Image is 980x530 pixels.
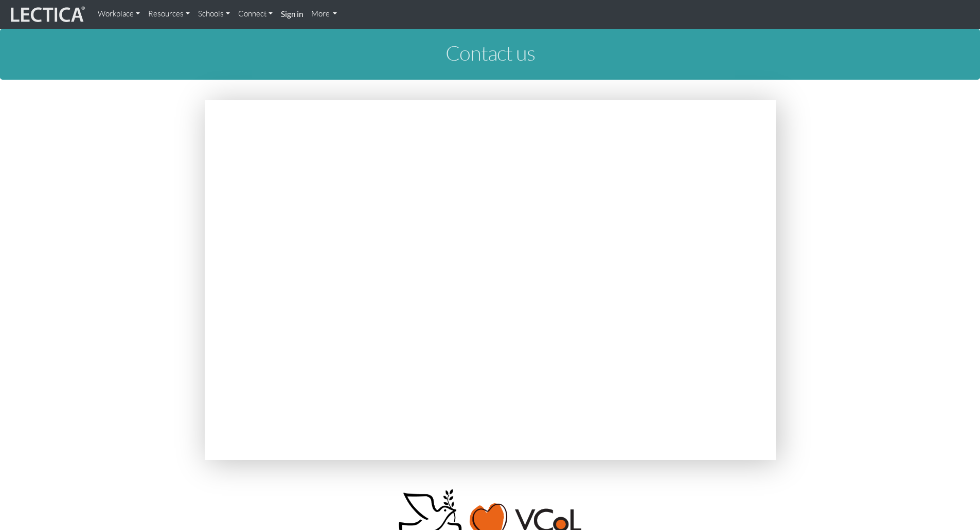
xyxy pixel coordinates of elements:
a: Schools [194,4,234,24]
a: More [307,4,342,24]
a: Connect [234,4,277,24]
img: lecticalive [8,5,85,24]
a: Resources [144,4,194,24]
strong: Sign in [281,9,303,19]
a: Workplace [94,4,144,24]
a: Sign in [277,4,307,25]
h1: Contact us [205,42,776,64]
